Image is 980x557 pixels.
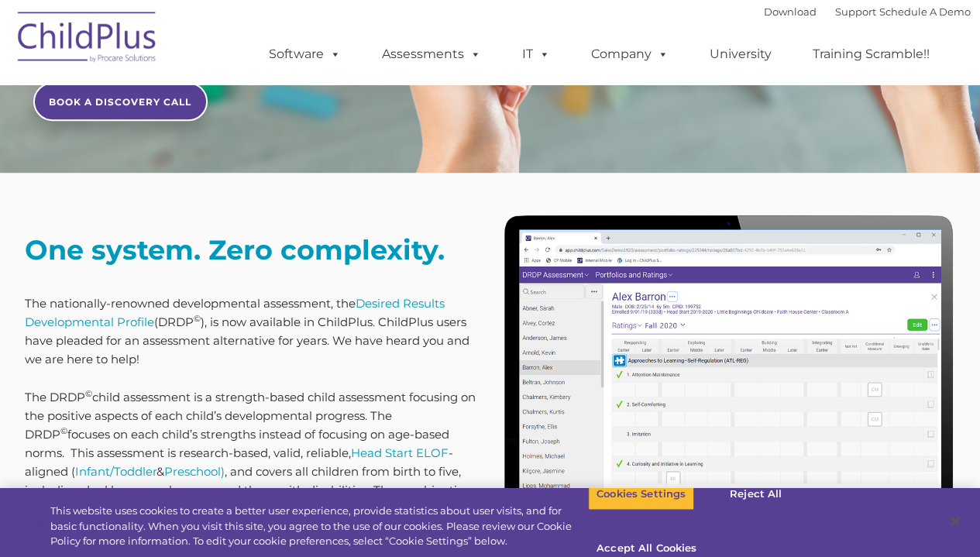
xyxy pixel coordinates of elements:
[707,478,804,511] button: Reject All
[253,39,356,70] a: Software
[60,425,67,436] sup: ©
[25,388,479,537] p: The DRDP child assessment is a strength-based child assessment focusing on the positive aspects o...
[351,445,449,460] a: Head Start ELOF
[50,504,588,549] div: This website uses cookies to create a better user experience, provide statistics about user visit...
[835,5,876,18] a: Support
[164,464,225,479] a: Preschool)
[366,39,497,70] a: Assessments
[576,39,684,70] a: Company
[879,5,971,18] a: Schedule A Demo
[25,294,479,369] p: The nationally-renowned developmental assessment, the (DRDP ), is now available in ChildPlus. Chi...
[938,504,972,538] button: Close
[194,313,201,324] sup: ©
[25,233,445,266] strong: One system. Zero complexity.
[764,5,971,18] font: |
[25,296,445,329] a: Desired Results Developmental Profile
[507,39,566,70] a: IT
[694,39,787,70] a: University
[588,478,694,511] button: Cookies Settings
[33,82,208,121] a: BOOK A DISCOVERY CALL
[10,1,165,78] img: ChildPlus by Procare Solutions
[797,39,945,70] a: Training Scramble!!
[75,464,156,479] a: Infant/Toddler
[85,388,92,399] sup: ©
[764,5,817,18] a: Download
